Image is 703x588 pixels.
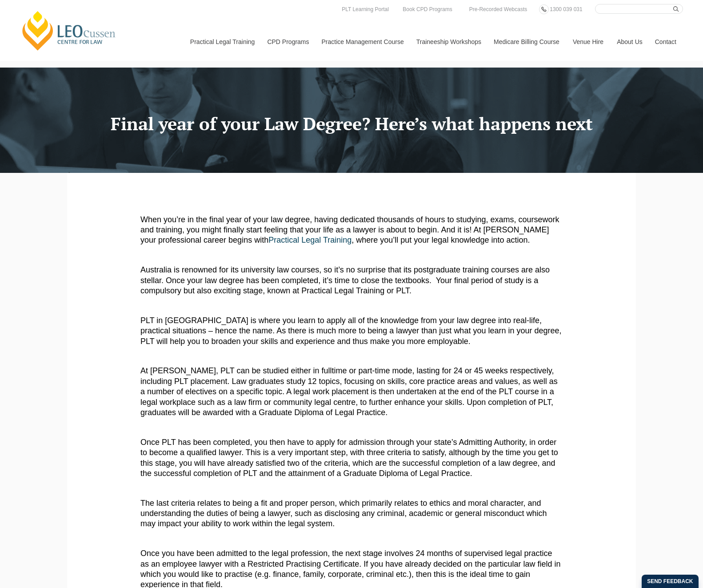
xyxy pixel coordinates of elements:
a: PLT Learning Portal [340,4,391,14]
a: Traineeship Workshops [410,23,487,61]
a: [PERSON_NAME] Centre for Law [20,10,118,52]
p: Australia is renowned for its university law courses, so it’s no surprise that its postgraduate t... [140,265,563,296]
p: PLT in [GEOGRAPHIC_DATA] is where you learn to apply all of the knowledge from your law degree in... [140,316,563,347]
a: Practical Legal Training [184,23,261,61]
a: Practice Management Course [315,23,410,61]
p: When you’re in the final year of your law degree, having dedicated thousands of hours to studying... [140,215,563,246]
a: About Us [610,23,648,61]
a: 1300 039 031 [547,4,584,14]
span: 1300 039 031 [550,6,582,12]
a: Pre-Recorded Webcasts [467,4,530,14]
a: Medicare Billing Course [487,23,566,61]
p: At [PERSON_NAME], PLT can be studied either in fulltime or part-time mode, lasting for 24 or 45 w... [140,366,563,418]
iframe: LiveChat chat widget [643,528,681,566]
p: Once PLT has been completed, you then have to apply for admission through your state’s Admitting ... [140,437,563,479]
a: Contact [648,23,683,61]
a: CPD Programs [260,23,315,61]
a: Book CPD Programs [400,4,454,14]
a: Practical Legal Training [268,236,351,244]
a: Venue Hire [566,23,610,61]
h1: Final year of your Law Degree? Here’s what happens next [74,114,629,133]
p: The last criteria relates to being a fit and proper person, which primarily relates to ethics and... [140,498,563,529]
